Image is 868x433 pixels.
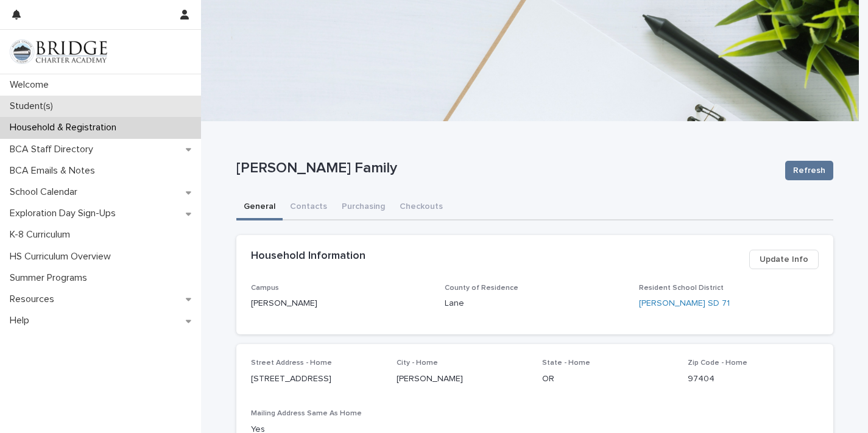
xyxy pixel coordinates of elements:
[5,165,105,177] p: BCA Emails & Notes
[5,122,126,133] p: Household & Registration
[5,100,63,112] p: Student(s)
[760,253,808,266] span: Update Info
[251,359,332,367] span: Street Address - Home
[5,79,58,91] p: Welcome
[334,195,392,220] button: Purchasing
[639,297,730,310] a: [PERSON_NAME] SD 71
[236,160,775,177] p: [PERSON_NAME] Family
[5,186,87,198] p: School Calendar
[251,250,365,263] h2: Household Information
[639,284,724,292] span: Resident School District
[397,359,438,367] span: City - Home
[542,359,590,367] span: State - Home
[688,359,747,367] span: Zip Code - Home
[283,195,334,220] button: Contacts
[785,161,833,180] button: Refresh
[5,144,103,155] p: BCA Staff Directory
[793,164,825,177] span: Refresh
[397,373,528,385] p: [PERSON_NAME]
[688,373,819,385] p: 97404
[251,297,431,310] p: [PERSON_NAME]
[5,229,80,241] p: K-8 Curriculum
[749,250,819,269] button: Update Info
[392,195,450,220] button: Checkouts
[5,315,39,326] p: Help
[251,284,279,292] span: Campus
[251,410,362,417] span: Mailing Address Same As Home
[236,195,283,220] button: General
[542,373,673,385] p: OR
[445,284,518,292] span: County of Residence
[445,297,624,310] p: Lane
[5,251,121,262] p: HS Curriculum Overview
[10,40,107,64] img: V1C1m3IdTEidaUdm9Hs0
[5,272,97,284] p: Summer Programs
[5,208,125,219] p: Exploration Day Sign-Ups
[5,294,64,305] p: Resources
[251,373,382,385] p: [STREET_ADDRESS]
